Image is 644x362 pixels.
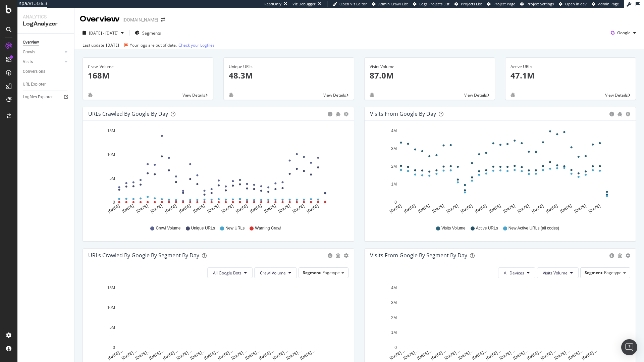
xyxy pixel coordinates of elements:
[254,267,297,278] button: Crawl Volume
[370,283,628,361] svg: A chart.
[303,270,321,275] span: Segment
[370,93,374,97] div: bug
[476,225,498,231] span: Active URLs
[441,225,466,231] span: Visits Volume
[136,203,149,214] text: [DATE]
[391,286,397,290] text: 4M
[585,270,602,275] span: Segment
[460,203,473,214] text: [DATE]
[592,1,619,7] a: Admin Page
[537,267,579,278] button: Visits Volume
[150,203,163,214] text: [DATE]
[394,200,397,205] text: 0
[107,203,120,214] text: [DATE]
[621,339,637,355] div: Open Intercom Messenger
[378,1,408,6] span: Admin Crawl List
[598,1,619,6] span: Admin Page
[23,94,53,101] div: Logfiles Explorer
[182,92,205,98] span: View Details
[178,203,192,214] text: [DATE]
[221,203,234,214] text: [DATE]
[207,203,220,214] text: [DATE]
[132,28,164,38] button: Segments
[88,126,346,219] div: A chart.
[89,30,118,36] span: [DATE] - [DATE]
[413,1,449,7] a: Logs Projects List
[263,203,277,214] text: [DATE]
[517,203,530,214] text: [DATE]
[511,64,631,70] div: Active URLs
[229,93,233,97] div: bug
[370,126,628,219] svg: A chart.
[543,270,568,276] span: Visits Volume
[142,30,161,36] span: Segments
[23,68,69,75] a: Conversions
[260,270,286,276] span: Crawl Volume
[322,270,340,275] span: Pagetype
[446,203,459,214] text: [DATE]
[391,182,397,187] text: 1M
[88,283,346,361] svg: A chart.
[278,203,291,214] text: [DATE]
[178,42,215,48] a: Check your Logfiles
[121,203,135,214] text: [DATE]
[370,64,490,70] div: Visits Volume
[213,270,241,276] span: All Google Bots
[88,110,168,117] div: URLs Crawled by Google by day
[336,253,340,258] div: bug
[559,203,573,214] text: [DATE]
[488,203,502,214] text: [DATE]
[106,42,119,48] div: [DATE]
[608,28,639,38] button: Google
[370,70,490,81] p: 87.0M
[617,30,631,36] span: Google
[545,203,558,214] text: [DATE]
[109,325,115,330] text: 5M
[531,203,544,214] text: [DATE]
[511,93,515,97] div: bug
[391,146,397,151] text: 3M
[508,225,559,231] span: New Active URLs (all codes)
[336,112,340,116] div: bug
[323,92,346,98] span: View Details
[113,200,115,205] text: 0
[107,128,115,133] text: 15M
[235,203,248,214] text: [DATE]
[559,1,587,7] a: Open in dev
[88,64,208,70] div: Crawl Volume
[328,112,332,116] div: circle-info
[23,94,69,101] a: Logfiles Explorer
[498,267,535,278] button: All Devices
[109,176,115,181] text: 5M
[394,345,397,350] text: 0
[565,1,587,6] span: Open in dev
[431,203,445,214] text: [DATE]
[474,203,487,214] text: [DATE]
[107,152,115,157] text: 10M
[207,267,253,278] button: All Google Bots
[626,253,630,258] div: gear
[192,203,206,214] text: [DATE]
[23,81,69,88] a: URL Explorer
[229,70,349,81] p: 48.3M
[389,203,402,214] text: [DATE]
[83,42,215,48] div: Last update
[604,270,622,275] span: Pagetype
[23,39,69,46] a: Overview
[588,203,601,214] text: [DATE]
[618,253,622,258] div: bug
[419,1,449,6] span: Logs Projects List
[225,225,245,231] span: New URLs
[23,58,63,65] a: Visits
[130,42,177,48] div: Your logs are out of date.
[527,1,554,6] span: Project Settings
[191,225,215,231] span: Unique URLs
[333,1,367,7] a: Open Viz Editor
[122,16,158,23] div: [DOMAIN_NAME]
[107,305,115,310] text: 10M
[502,203,516,214] text: [DATE]
[391,330,397,335] text: 1M
[306,203,319,214] text: [DATE]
